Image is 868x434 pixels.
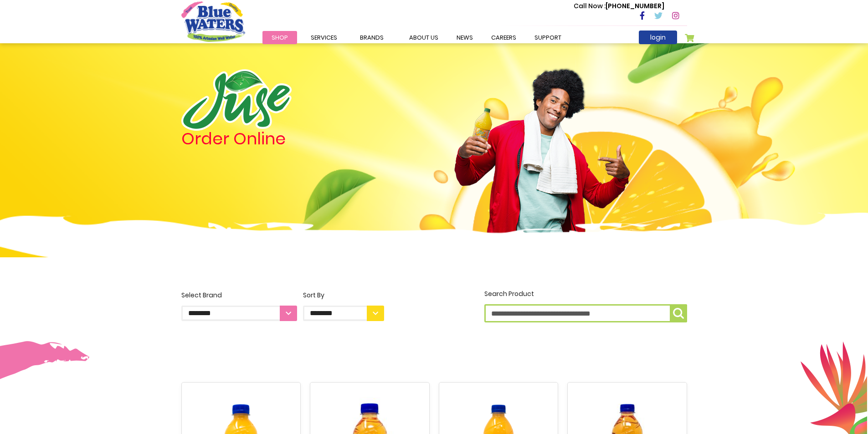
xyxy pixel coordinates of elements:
[181,306,297,321] select: Select Brand
[639,31,677,44] a: login
[673,308,684,319] img: search-icon.png
[525,31,570,44] a: support
[482,31,525,44] a: careers
[360,33,384,42] span: Brands
[181,291,297,321] label: Select Brand
[574,1,606,10] span: Call Now :
[574,1,664,11] p: [PHONE_NUMBER]
[303,306,384,321] select: Sort By
[447,31,482,44] a: News
[484,289,687,322] label: Search Product
[272,33,288,42] span: Shop
[181,131,384,147] h4: Order Online
[181,1,245,41] a: store logo
[303,291,384,300] div: Sort By
[484,304,687,322] input: Search Product
[400,31,447,44] a: about us
[181,69,292,131] img: logo
[670,304,687,322] button: Search Product
[311,33,337,42] span: Services
[453,52,631,247] img: man.png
